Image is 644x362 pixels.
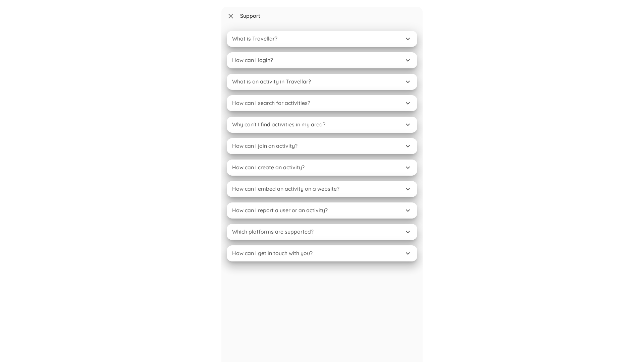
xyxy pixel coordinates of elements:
[227,117,417,133] div: Why can't I find activities in my area?
[232,143,298,149] h6: How can I join an activity?
[232,36,277,42] h6: What is Travellar?
[232,207,328,214] h6: How can I report a user or an activity?
[232,164,305,171] h6: How can I create an activity?
[227,181,417,197] div: How can I embed an activity on a website?
[232,57,273,63] h6: How can I login?
[240,13,423,19] h6: Support
[227,95,417,111] div: How can I search for activities?
[232,229,314,235] h6: Which platforms are supported?
[227,12,235,20] span: close
[232,186,339,192] h6: How can I embed an activity on a website?
[232,100,310,106] h6: How can I search for activities?
[227,74,417,90] div: What is an activity in Travellar?
[232,250,313,256] h6: How can I get in touch with you?
[232,121,325,128] h6: Why can't I find activities in my area?
[232,78,311,85] h6: What is an activity in Travellar?
[227,31,417,47] div: What is Travellar?
[227,224,417,240] div: Which platforms are supported?
[227,52,417,68] div: How can I login?
[227,160,417,176] div: How can I create an activity?
[227,245,417,261] div: How can I get in touch with you?
[227,138,417,154] div: How can I join an activity?
[227,202,417,219] div: How can I report a user or an activity?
